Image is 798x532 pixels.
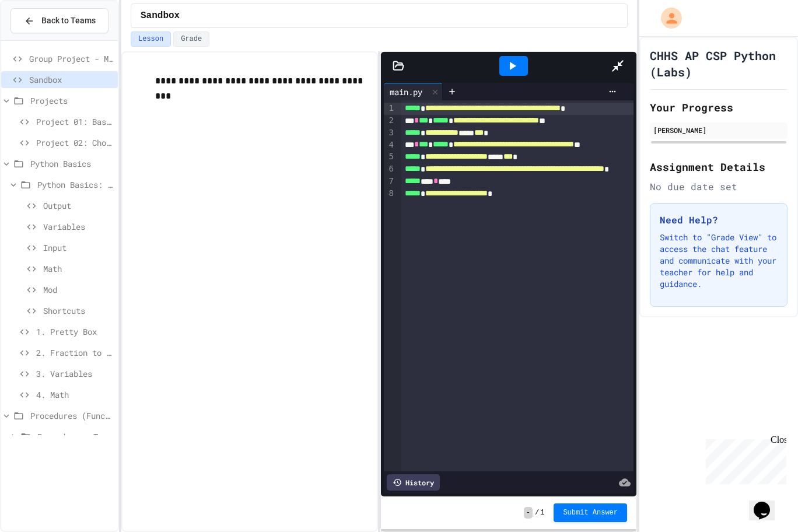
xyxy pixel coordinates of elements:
[524,507,533,519] span: -
[384,127,395,139] div: 3
[563,508,618,517] span: Submit Answer
[749,485,786,520] iframe: chat widget
[36,325,113,338] span: 1. Pretty Box
[36,367,113,380] span: 3. Variables
[384,103,395,115] div: 1
[384,115,395,127] div: 2
[131,32,171,47] button: Lesson
[554,503,627,522] button: Submit Answer
[384,86,428,98] div: main.py
[660,232,778,290] p: Switch to "Grade View" to access the chat feature and communicate with your teacher for help and ...
[36,116,113,128] span: Project 01: Basic List Analysis
[43,199,113,212] span: Output
[30,157,113,170] span: Python Basics
[30,94,113,107] span: Projects
[36,388,113,401] span: 4. Math
[43,262,113,275] span: Math
[29,52,113,65] span: Group Project - Mad Libs
[650,180,787,194] div: No due date set
[650,159,787,175] h2: Assignment Details
[43,304,113,317] span: Shortcuts
[650,47,787,80] h1: CHHS AP CSP Python (Labs)
[384,151,395,163] div: 5
[653,125,784,135] div: [PERSON_NAME]
[384,163,395,176] div: 6
[43,283,113,296] span: Mod
[535,508,539,517] span: /
[173,32,209,47] button: Grade
[701,435,786,484] iframe: chat widget
[384,188,395,200] div: 8
[5,5,80,74] div: Chat with us now!Close
[141,9,180,23] span: Sandbox
[43,220,113,233] span: Variables
[36,136,113,149] span: Project 02: Choose-Your-Own Adventure
[43,242,113,254] span: Input
[540,508,544,517] span: 1
[41,15,96,27] span: Back to Teams
[30,409,113,422] span: Procedures (Functions)
[384,176,395,188] div: 7
[660,213,778,227] h3: Need Help?
[37,430,113,443] span: Procedures: To Reviews
[650,99,787,116] h2: Your Progress
[384,139,395,152] div: 4
[384,83,443,100] div: main.py
[29,73,113,86] span: Sandbox
[387,474,440,491] div: History
[10,8,108,33] button: Back to Teams
[649,5,685,32] div: My Account
[37,178,113,191] span: Python Basics: To Reviews
[36,346,113,359] span: 2. Fraction to Decimal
